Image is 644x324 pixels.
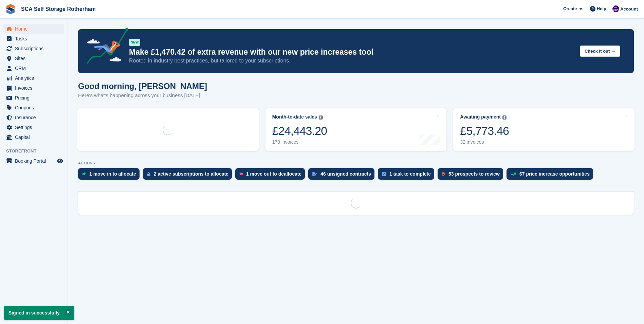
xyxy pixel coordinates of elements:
a: SCA Self Storage Rotherham [18,3,98,15]
div: NEW [129,39,140,46]
span: Capital [15,132,56,142]
button: Check it out → [580,46,620,57]
img: stora-icon-8386f47178a22dfd0bd8f6a31ec36ba5ce8667c1dd55bd0f319d3a0aa187defe.svg [5,4,16,14]
p: Rooted in industry best practices, but tailored to your subscriptions. [129,57,574,65]
p: Signed in successfully. [4,306,74,320]
div: 2 active subscriptions to allocate [154,171,228,177]
span: Coupons [15,103,56,112]
p: ACTIONS [78,161,634,165]
div: Awaiting payment [460,114,501,120]
a: 1 task to complete [378,168,438,183]
a: menu [3,34,64,43]
span: Settings [15,123,56,132]
a: menu [3,93,64,103]
a: menu [3,123,64,132]
a: 1 move in to allocate [78,168,143,183]
div: 1 move out to deallocate [246,171,301,177]
a: 67 price increase opportunities [507,168,596,183]
span: Analytics [15,73,56,83]
a: menu [3,83,64,93]
a: Month-to-date sales £24,443.20 173 invoices [265,108,447,151]
div: 173 invoices [272,139,327,145]
span: Account [620,6,638,13]
img: icon-info-grey-7440780725fd019a000dd9b08b2336e03edf1995a4989e88bcd33f0948082b44.svg [502,115,507,120]
a: menu [3,103,64,112]
p: Here's what's happening across your business [DATE] [78,92,207,100]
span: Home [15,24,56,34]
img: move_outs_to_deallocate_icon-f764333ba52eb49d3ac5e1228854f67142a1ed5810a6f6cc68b1a99e826820c5.svg [239,172,243,176]
a: menu [3,64,64,73]
img: move_ins_to_allocate_icon-fdf77a2bb77ea45bf5b3d319d69a93e2d87916cf1d5bf7949dd705db3b84f3ca.svg [82,172,86,176]
div: 1 move in to allocate [89,171,136,177]
a: menu [3,156,64,166]
img: Kelly Neesham [612,5,619,12]
span: Invoices [15,83,56,93]
div: 32 invoices [460,139,509,145]
span: Subscriptions [15,44,56,53]
a: menu [3,44,64,53]
a: menu [3,54,64,63]
div: 1 task to complete [389,171,431,177]
img: icon-info-grey-7440780725fd019a000dd9b08b2336e03edf1995a4989e88bcd33f0948082b44.svg [319,115,323,120]
div: £24,443.20 [272,124,327,138]
span: Help [597,5,606,12]
a: 53 prospects to review [438,168,507,183]
a: Awaiting payment £5,773.46 32 invoices [453,108,634,151]
div: 46 unsigned contracts [320,171,371,177]
span: CRM [15,64,56,73]
img: prospect-51fa495bee0391a8d652442698ab0144808aea92771e9ea1ae160a38d050c398.svg [442,172,445,176]
span: Storefront [6,148,68,155]
div: Month-to-date sales [272,114,317,120]
a: menu [3,132,64,142]
img: contract_signature_icon-13c848040528278c33f63329250d36e43548de30e8caae1d1a13099fd9432cc5.svg [312,172,317,176]
span: Tasks [15,34,56,43]
a: 2 active subscriptions to allocate [143,168,235,183]
img: price-adjustments-announcement-icon-8257ccfd72463d97f412b2fc003d46551f7dbcb40ab6d574587a9cd5c0d94... [81,28,129,66]
span: Insurance [15,113,56,122]
div: 67 price increase opportunities [519,171,590,177]
a: Preview store [56,157,64,165]
a: menu [3,113,64,122]
img: task-75834270c22a3079a89374b754ae025e5fb1db73e45f91037f5363f120a921f8.svg [382,172,386,176]
div: 53 prospects to review [448,171,500,177]
h1: Good morning, [PERSON_NAME] [78,82,207,91]
span: Pricing [15,93,56,103]
span: Booking Portal [15,156,56,166]
a: menu [3,73,64,83]
img: active_subscription_to_allocate_icon-d502201f5373d7db506a760aba3b589e785aa758c864c3986d89f69b8ff3... [147,172,150,176]
p: Make £1,470.42 of extra revenue with our new price increases tool [129,47,574,57]
img: price_increase_opportunities-93ffe204e8149a01c8c9dc8f82e8f89637d9d84a8eef4429ea346261dce0b2c0.svg [511,173,516,176]
a: 1 move out to deallocate [235,168,308,183]
a: 46 unsigned contracts [308,168,378,183]
span: Sites [15,54,56,63]
span: Create [563,5,577,12]
div: £5,773.46 [460,124,509,138]
a: menu [3,24,64,34]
